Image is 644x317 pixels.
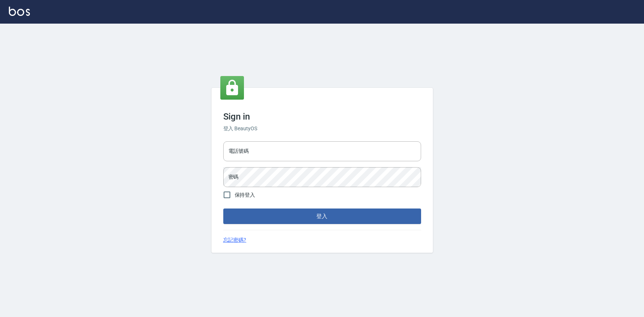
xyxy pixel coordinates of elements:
a: 忘記密碼? [223,236,247,244]
h6: 登入 BeautyOS [223,125,421,132]
h3: Sign in [223,111,421,122]
span: 保持登入 [235,191,255,199]
button: 登入 [223,209,421,224]
img: Logo [9,7,30,16]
